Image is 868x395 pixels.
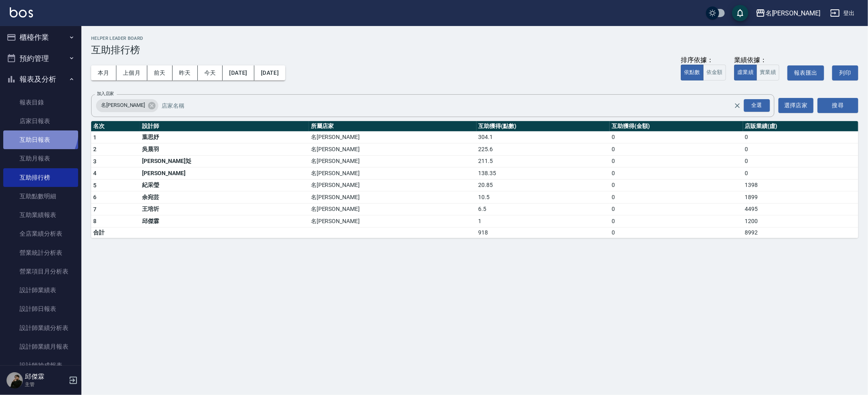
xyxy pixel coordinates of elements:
td: 0 [743,143,858,156]
div: 業績依據： [734,56,779,65]
button: 昨天 [173,65,198,80]
td: 邱傑霖 [140,215,309,228]
td: 0 [610,167,743,180]
button: save [732,5,748,21]
div: 名[PERSON_NAME] [96,99,158,112]
button: [DATE] [254,65,285,80]
th: 所屬店家 [309,121,477,132]
td: 6.5 [477,203,610,215]
h5: 邱傑霖 [25,373,66,381]
td: 王培圻 [140,203,309,215]
a: 營業統計分析表 [3,243,78,262]
td: 名[PERSON_NAME] [309,203,477,215]
th: 名次 [91,121,140,132]
td: 1398 [743,179,858,191]
span: 1 [93,134,96,141]
button: 預約管理 [3,48,78,69]
td: 紀采瑩 [140,179,309,191]
button: [DATE] [223,65,254,80]
span: 2 [93,146,96,152]
p: 主管 [25,381,66,388]
button: 今天 [198,65,223,80]
a: 報表目錄 [3,93,78,112]
td: 名[PERSON_NAME] [309,155,477,167]
th: 店販業績(虛) [743,121,858,132]
a: 互助日報表 [3,130,78,149]
td: 名[PERSON_NAME] [309,191,477,204]
label: 加入店家 [97,91,114,97]
img: Logo [10,7,33,17]
h2: Helper Leader Board [91,36,858,41]
td: 葉思妤 [140,131,309,143]
a: 設計師業績表 [3,281,78,300]
td: 名[PERSON_NAME] [309,179,477,191]
td: 0 [743,167,858,180]
td: 0 [610,191,743,204]
a: 店家日報表 [3,112,78,130]
button: 上個月 [116,65,147,80]
td: 0 [610,227,743,238]
button: Open [742,98,772,113]
button: 櫃檯作業 [3,27,78,48]
td: 0 [610,131,743,143]
span: 6 [93,194,96,200]
button: 搜尋 [818,98,858,113]
td: 918 [477,227,610,238]
a: 互助點數明細 [3,187,78,206]
td: 0 [610,179,743,191]
div: 全選 [744,99,770,112]
span: 名[PERSON_NAME] [96,101,150,109]
button: 前天 [147,65,173,80]
td: 名[PERSON_NAME] [309,143,477,156]
td: 0 [610,155,743,167]
input: 店家名稱 [160,98,748,113]
td: 0 [610,203,743,215]
td: 1 [477,215,610,228]
span: 8 [93,218,96,224]
button: 名[PERSON_NAME] [752,5,824,22]
a: 設計師業績月報表 [3,337,78,356]
td: 10.5 [477,191,610,204]
button: Clear [732,100,743,111]
td: 0 [610,143,743,156]
a: 設計師業績分析表 [3,319,78,337]
td: 余宛芸 [140,191,309,204]
td: 1200 [743,215,858,228]
th: 設計師 [140,121,309,132]
h3: 互助排行榜 [91,44,858,56]
td: [PERSON_NAME] [140,167,309,180]
button: 實業績 [756,65,779,80]
button: 本月 [91,65,116,80]
td: 8992 [743,227,858,238]
td: 吳晨羽 [140,143,309,156]
div: 排序依據： [681,56,726,65]
button: 虛業績 [734,65,757,80]
a: 營業項目月分析表 [3,262,78,281]
td: 4495 [743,203,858,215]
td: 名[PERSON_NAME] [309,167,477,180]
td: 名[PERSON_NAME] [309,131,477,143]
td: 20.85 [477,179,610,191]
td: 0 [743,131,858,143]
td: 304.1 [477,131,610,143]
span: 3 [93,158,96,165]
button: 依金額 [703,65,726,80]
span: 4 [93,170,96,176]
a: 全店業績分析表 [3,224,78,243]
td: 138.35 [477,167,610,180]
a: 互助排行榜 [3,168,78,187]
td: 211.5 [477,155,610,167]
div: 名[PERSON_NAME] [765,8,820,18]
a: 互助業績報表 [3,206,78,224]
button: 選擇店家 [778,98,813,113]
button: 登出 [827,6,858,21]
button: 報表匯出 [787,65,824,80]
td: 1899 [743,191,858,204]
button: 依點數 [681,65,704,80]
table: a dense table [91,121,858,238]
span: 7 [93,206,96,213]
td: 0 [743,155,858,167]
a: 設計師日報表 [3,300,78,318]
td: 0 [610,215,743,228]
button: 報表及分析 [3,69,78,90]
